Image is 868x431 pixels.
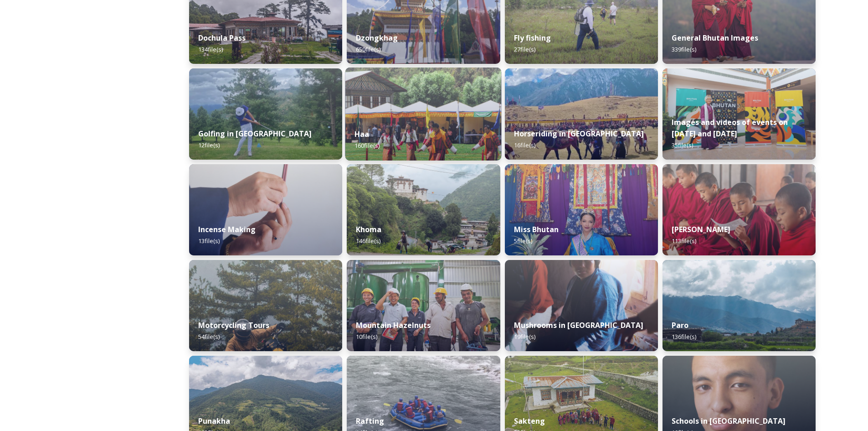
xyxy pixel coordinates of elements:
[514,129,644,139] strong: Horseriding in [GEOGRAPHIC_DATA]
[663,164,816,255] img: Mongar%2520and%2520Dametshi%2520110723%2520by%2520Amp%2520Sripimanwat-9.jpg
[356,416,384,426] strong: Rafting
[198,332,220,341] span: 54 file(s)
[356,33,398,43] strong: Dzongkhag
[356,237,380,245] span: 146 file(s)
[672,237,696,245] span: 113 file(s)
[189,260,342,351] img: By%2520Leewang%2520Tobgay%252C%2520President%252C%2520The%2520Badgers%2520Motorcycle%2520Club%252...
[356,45,380,53] span: 650 file(s)
[356,320,431,330] strong: Mountain Hazelnuts
[347,164,500,255] img: Khoma%2520130723%2520by%2520Amp%2520Sripimanwat-7.jpg
[514,237,532,245] span: 5 file(s)
[505,68,658,160] img: Horseriding%2520in%2520Bhutan2.JPG
[198,129,312,139] strong: Golfing in [GEOGRAPHIC_DATA]
[356,332,377,341] span: 10 file(s)
[514,45,535,53] span: 27 file(s)
[514,416,545,426] strong: Sakteng
[356,224,381,234] strong: Khoma
[198,237,220,245] span: 13 file(s)
[663,260,816,351] img: Paro%2520050723%2520by%2520Amp%2520Sripimanwat-20.jpg
[354,129,370,139] strong: Haa
[672,224,730,234] strong: [PERSON_NAME]
[347,260,500,351] img: WattBryan-20170720-0740-P50.jpg
[505,164,658,255] img: Miss%2520Bhutan%2520Tashi%2520Choden%25205.jpg
[672,332,696,341] span: 136 file(s)
[514,141,535,149] span: 16 file(s)
[514,33,551,43] strong: Fly fishing
[672,45,696,53] span: 339 file(s)
[663,68,816,160] img: A%2520guest%2520with%2520new%2520signage%2520at%2520the%2520airport.jpeg
[672,33,758,43] strong: General Bhutan Images
[514,224,559,234] strong: Miss Bhutan
[505,260,658,351] img: _SCH7798.jpg
[198,416,230,426] strong: Punakha
[672,320,688,330] strong: Paro
[672,117,788,139] strong: Images and videos of events on [DATE] and [DATE]
[198,224,256,234] strong: Incense Making
[514,320,643,330] strong: Mushrooms in [GEOGRAPHIC_DATA]
[354,141,380,150] span: 160 file(s)
[198,141,220,149] span: 12 file(s)
[198,33,246,43] strong: Dochula Pass
[672,416,786,426] strong: Schools in [GEOGRAPHIC_DATA]
[198,320,269,330] strong: Motorcycling Tours
[198,45,223,53] span: 134 file(s)
[189,164,342,255] img: _SCH5631.jpg
[189,68,342,160] img: IMG_0877.jpeg
[345,68,502,161] img: Haa%2520Summer%2520Festival1.jpeg
[672,141,693,149] span: 35 file(s)
[514,332,535,341] span: 19 file(s)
